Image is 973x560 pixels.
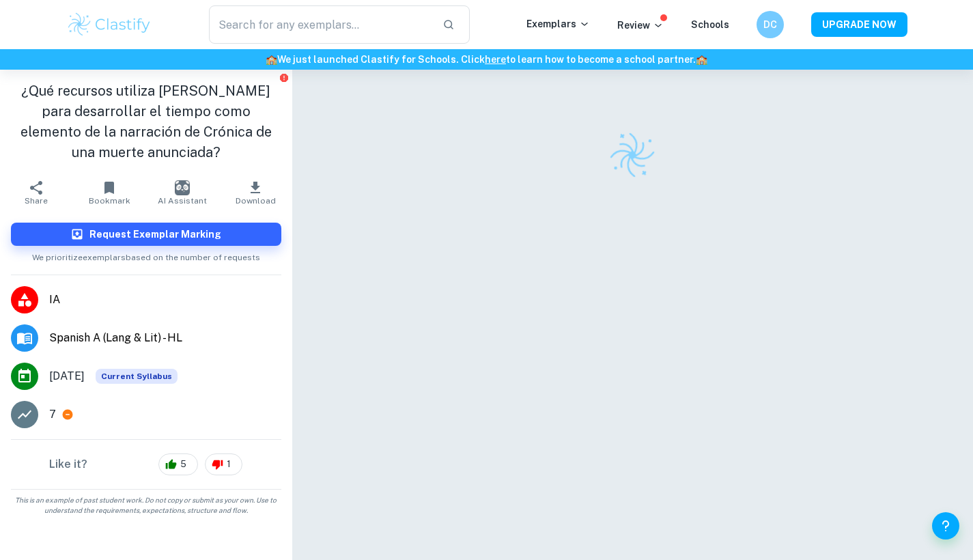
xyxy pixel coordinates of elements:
span: We prioritize exemplars based on the number of requests [32,246,260,264]
button: UPGRADE NOW [811,12,907,37]
span: 1 [219,458,238,471]
h6: Like it? [49,456,87,473]
h6: We just launched Clastify for Schools. Click to learn how to become a school partner. [3,52,970,67]
p: Exemplars [526,16,590,31]
h6: DC [762,17,778,32]
p: 7 [49,406,56,423]
span: 🏫 [696,54,707,65]
span: 🏫 [266,54,277,65]
button: AI Assistant [146,173,219,212]
button: Help and Feedback [932,512,959,540]
a: here [485,54,506,65]
span: [DATE] [49,368,85,384]
span: Spanish A (Lang & Lit) - HL [49,330,281,346]
span: Bookmark [89,196,130,206]
button: DC [757,11,784,38]
span: Download [236,196,276,206]
span: AI Assistant [158,196,207,206]
span: 5 [173,458,194,471]
h1: ¿Qué recursos utiliza [PERSON_NAME] para desarrollar el tiempo como elemento de la narración de C... [11,81,281,163]
button: Report issue [279,72,290,83]
span: This is an example of past student work. Do not copy or submit as your own. Use to understand the... [5,495,287,516]
button: Request Exemplar Marking [11,223,281,246]
p: Review [617,18,664,33]
img: Clastify logo [66,11,153,38]
button: Download [219,173,292,212]
img: AI Assistant [175,180,190,195]
img: Clastify logo [605,128,660,183]
button: Bookmark [73,173,146,212]
input: Search for any exemplars... [209,5,432,44]
a: Schools [691,19,729,30]
span: IA [49,292,281,308]
div: This exemplar is based on the current syllabus. Feel free to refer to it for inspiration/ideas wh... [96,369,178,384]
span: Current Syllabus [96,369,178,384]
h6: Request Exemplar Marking [89,227,221,242]
span: Share [25,196,48,206]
